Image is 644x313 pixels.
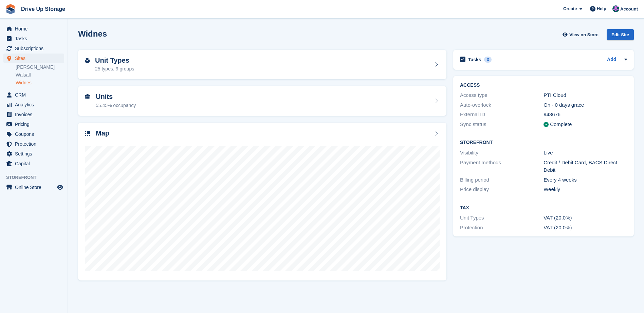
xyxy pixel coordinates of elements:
[544,186,627,193] div: Weekly
[544,214,627,222] div: VAT (20.0%)
[550,121,572,128] div: Complete
[460,224,544,232] div: Protection
[3,129,64,139] a: menu
[484,57,492,63] div: 3
[16,64,64,70] a: [PERSON_NAME]
[5,4,16,14] img: stora-icon-8386f47178a22dfd0bd8f6a31ec36ba5ce8667c1dd55bd0f319d3a0aa187defe.svg
[3,183,64,192] a: menu
[95,57,134,64] h2: Unit Types
[544,224,627,232] div: VAT (20.0%)
[96,93,136,101] h2: Units
[15,44,56,53] span: Subscriptions
[607,56,616,64] a: Add
[15,120,56,129] span: Pricing
[15,183,56,192] span: Online Store
[95,65,134,72] div: 25 types, 9 groups
[3,44,64,53] a: menu
[16,80,64,86] a: Widnes
[15,110,56,119] span: Invoices
[544,91,627,99] div: PTI Cloud
[3,34,64,43] a: menu
[3,110,64,119] a: menu
[56,183,64,191] a: Preview store
[460,159,544,174] div: Payment methods
[3,149,64,159] a: menu
[3,120,64,129] a: menu
[460,176,544,184] div: Billing period
[3,100,64,109] a: menu
[544,111,627,119] div: 943676
[15,149,56,159] span: Settings
[3,54,64,63] a: menu
[460,83,627,88] h2: ACCESS
[544,101,627,109] div: On - 0 days grace
[562,29,601,40] a: View on Store
[460,111,544,119] div: External ID
[460,140,627,145] h2: Storefront
[18,3,68,15] a: Drive Up Storage
[15,34,56,43] span: Tasks
[15,24,56,34] span: Home
[15,139,56,149] span: Protection
[607,29,634,40] div: Edit Site
[544,159,627,174] div: Credit / Debit Card, BACS Direct Debit
[3,90,64,100] a: menu
[15,54,56,63] span: Sites
[460,101,544,109] div: Auto-overlock
[460,121,544,128] div: Sync status
[468,57,481,63] h2: Tasks
[3,159,64,168] a: menu
[85,58,90,63] img: unit-type-icn-2b2737a686de81e16bb02015468b77c625bbabd49415b5ef34ead5e3b44a266d.svg
[607,29,634,43] a: Edit Site
[15,90,56,100] span: CRM
[460,186,544,193] div: Price display
[460,149,544,157] div: Visibility
[78,50,446,80] a: Unit Types 25 types, 9 groups
[3,24,64,34] a: menu
[15,159,56,168] span: Capital
[544,149,627,157] div: Live
[460,91,544,99] div: Access type
[569,32,599,38] span: View on Store
[15,129,56,139] span: Coupons
[460,205,627,211] h2: Tax
[6,174,68,181] span: Storefront
[544,176,627,184] div: Every 4 weeks
[15,100,56,109] span: Analytics
[620,6,638,13] span: Account
[612,5,619,12] img: Andy
[96,102,136,109] div: 55.45% occupancy
[78,29,107,38] h2: Widnes
[85,131,90,136] img: map-icn-33ee37083ee616e46c38cad1a60f524a97daa1e2b2c8c0bc3eb3415660979fc1.svg
[597,5,606,12] span: Help
[460,214,544,222] div: Unit Types
[16,72,64,78] a: Walsall
[3,139,64,149] a: menu
[78,86,446,116] a: Units 55.45% occupancy
[96,129,109,137] h2: Map
[85,94,90,99] img: unit-icn-7be61d7bf1b0ce9d3e12c5938cc71ed9869f7b940bace4675aadf7bd6d80202e.svg
[563,5,577,12] span: Create
[78,123,446,281] a: Map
